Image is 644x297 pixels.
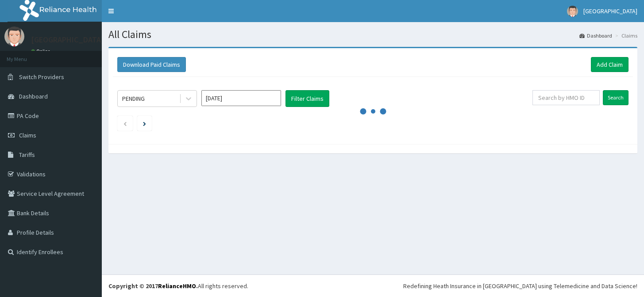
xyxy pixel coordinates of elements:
a: Next page [143,119,146,127]
a: Dashboard [579,32,612,39]
span: Tariffs [19,151,35,159]
p: [GEOGRAPHIC_DATA] [31,36,104,44]
img: User Image [567,6,578,17]
button: Filter Claims [285,90,329,107]
input: Search by HMO ID [532,90,600,105]
a: RelianceHMO [158,282,196,290]
span: Dashboard [19,92,48,100]
strong: Copyright © 2017 . [108,282,198,290]
img: User Image [4,27,24,46]
div: Redefining Heath Insurance in [GEOGRAPHIC_DATA] using Telemedicine and Data Science! [403,282,637,290]
a: Online [31,48,52,54]
span: Claims [19,131,36,139]
span: Switch Providers [19,73,64,81]
svg: audio-loading [360,98,386,125]
input: Select Month and Year [201,90,281,106]
div: PENDING [122,94,145,103]
a: Add Claim [591,57,629,72]
a: Previous page [123,119,127,127]
h1: All Claims [108,29,637,40]
span: [GEOGRAPHIC_DATA] [583,7,637,15]
input: Search [603,90,629,105]
footer: All rights reserved. [102,274,644,297]
button: Download Paid Claims [117,57,186,72]
li: Claims [613,32,637,39]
